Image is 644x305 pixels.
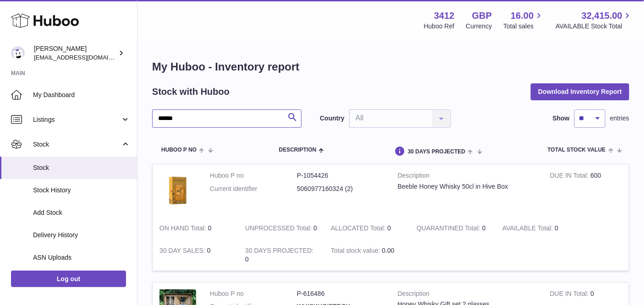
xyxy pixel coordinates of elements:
[408,149,466,155] span: 30 DAYS PROJECTED
[210,185,297,193] dt: Current identifier
[556,10,633,31] a: 32,415.00 AVAILABLE Stock Total
[152,60,629,74] h1: My Huboo - Inventory report
[502,224,555,234] strong: AVAILABLE Total
[33,186,130,195] span: Stock History
[417,224,482,234] strong: QUARANTINED Total
[382,247,394,254] span: 0.00
[434,10,455,22] strong: 3412
[210,171,297,180] dt: Huboo P no
[33,115,121,124] span: Listings
[466,22,492,31] div: Currency
[33,231,130,240] span: Delivery History
[511,10,534,22] span: 16.00
[245,247,314,256] strong: 30 DAYS PROJECTED
[610,114,629,123] span: entries
[238,240,324,271] td: 0
[160,171,196,208] img: product image
[582,10,622,22] span: 32,415.00
[550,172,590,181] strong: DUE IN Total
[482,224,486,232] span: 0
[548,147,606,153] span: Total stock value
[153,217,238,240] td: 0
[472,10,492,22] strong: GBP
[495,217,581,240] td: 0
[33,163,130,172] span: Stock
[398,182,536,191] div: Beeble Honey Whisky 50cl in Hive Box
[161,147,197,153] span: Huboo P no
[331,247,382,256] strong: Total stock value
[33,140,121,149] span: Stock
[160,224,208,234] strong: ON HAND Total
[34,44,116,62] div: [PERSON_NAME]
[503,22,544,31] span: Total sales
[160,247,207,256] strong: 30 DAY SALES
[210,289,297,298] dt: Huboo P no
[279,147,316,153] span: Description
[11,271,126,287] a: Log out
[331,224,387,234] strong: ALLOCATED Total
[297,185,384,193] dd: 5060977160324 (2)
[320,114,345,123] label: Country
[34,54,135,61] span: [EMAIL_ADDRESS][DOMAIN_NAME]
[297,289,384,298] dd: P-616486
[33,253,130,262] span: ASN Uploads
[531,83,629,100] button: Download Inventory Report
[550,290,590,300] strong: DUE IN Total
[324,217,410,240] td: 0
[245,224,314,234] strong: UNPROCESSED Total
[11,46,25,60] img: info@beeble.buzz
[553,114,570,123] label: Show
[503,10,544,31] a: 16.00 Total sales
[33,208,130,217] span: Add Stock
[152,86,230,98] h2: Stock with Huboo
[398,171,536,182] strong: Description
[238,217,324,240] td: 0
[556,22,633,31] span: AVAILABLE Stock Total
[424,22,455,31] div: Huboo Ref
[543,164,629,217] td: 600
[33,91,130,99] span: My Dashboard
[153,240,238,271] td: 0
[297,171,384,180] dd: P-1054426
[398,289,536,300] strong: Description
